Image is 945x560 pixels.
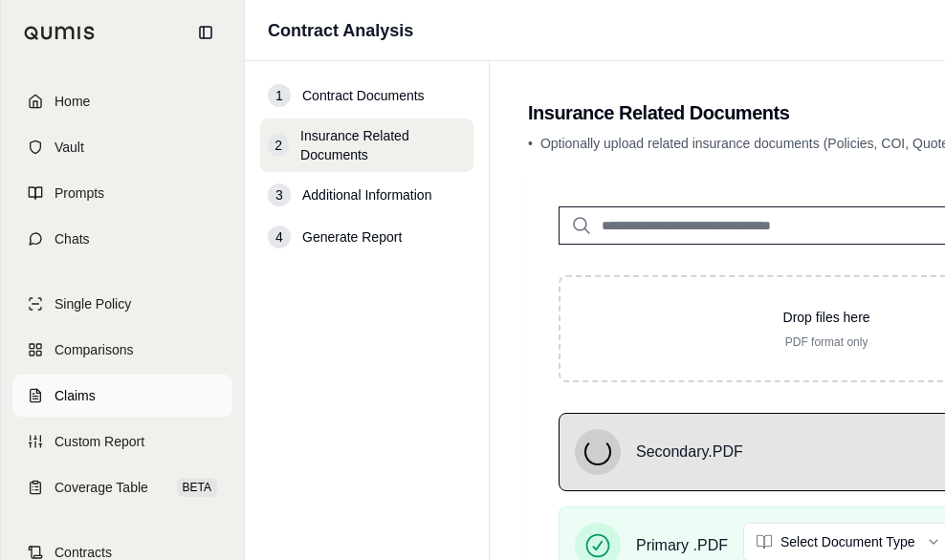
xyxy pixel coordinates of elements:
[12,466,232,508] a: Coverage TableBETA
[268,84,291,107] div: 1
[636,534,728,557] span: Primary .PDF
[55,229,90,248] span: Chats
[268,183,291,206] div: 3
[24,26,96,40] img: Qumis Logo
[55,183,104,203] span: Prompts
[190,17,221,48] button: Collapse sidebar
[636,441,743,463] span: Secondary.PDF
[177,478,217,497] span: BETA
[12,172,232,214] a: Prompts
[300,126,466,164] span: Insurance Related Documents
[302,185,431,205] span: Additional Information
[302,86,425,105] span: Contract Documents
[12,80,232,122] a: Home
[12,283,232,325] a: Single Policy
[12,375,232,417] a: Claims
[302,227,402,247] span: Generate Report
[55,386,96,405] span: Claims
[12,420,232,463] a: Custom Report
[55,92,90,111] span: Home
[528,136,533,151] span: •
[55,340,133,359] span: Comparisons
[55,294,131,313] span: Single Policy
[55,138,84,157] span: Vault
[268,226,291,248] div: 4
[268,134,289,157] div: 2
[12,329,232,371] a: Comparisons
[268,17,413,44] h1: Contract Analysis
[55,478,148,497] span: Coverage Table
[12,218,232,260] a: Chats
[55,432,144,451] span: Custom Report
[12,126,232,168] a: Vault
